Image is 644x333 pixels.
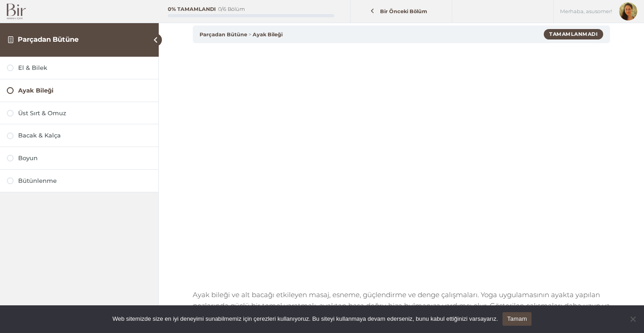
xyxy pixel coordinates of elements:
div: Üst Sırt & Omuz [18,109,151,118]
a: Üst Sırt & Omuz [7,109,151,118]
a: Parçadan Bütüne [200,31,247,38]
p: Ayak bileği ve alt bacağı etkileyen masaj, esneme, güçlendirme ve denge çalışmaları. Yoga uygulam... [193,289,610,333]
div: Ayak Bileği [18,86,151,95]
a: El & Bilek [7,64,151,72]
a: Bütünlenme [7,176,151,185]
span: Merhaba, asusomer! [560,6,612,17]
a: Tamam [503,312,532,326]
div: Tamamlanmadı [544,29,603,39]
img: Bir Logo [7,4,26,20]
span: Hayır [628,314,637,323]
a: Parçadan Bütüne [18,35,78,44]
a: Bir Önceki Bölüm [353,3,449,20]
span: Web sitemizde size en iyi deneyimi sunabilmemiz için çerezleri kullanıyoruz. Bu siteyi kullanmaya... [112,314,498,323]
img: asuprofil-100x100.jpg [619,2,637,20]
a: Boyun [7,154,151,162]
span: Bir Önceki Bölüm [375,8,432,15]
div: El & Bilek [18,64,151,72]
a: Bacak & Kalça [7,131,151,140]
a: Ayak Bileği [253,31,283,38]
div: Bacak & Kalça [18,131,151,140]
div: Boyun [18,154,151,162]
div: 0/6 Bölüm [218,7,245,12]
div: 0% Tamamlandı [168,7,216,12]
div: Bütünlenme [18,176,151,185]
a: Ayak Bileği [7,86,151,95]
